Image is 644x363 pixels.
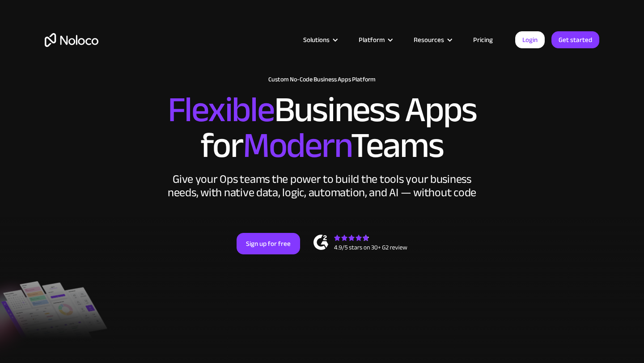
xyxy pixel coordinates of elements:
[237,233,300,254] a: Sign up for free
[414,34,444,46] div: Resources
[292,34,347,46] div: Solutions
[165,173,479,199] div: Give your Ops teams the power to build the tools your business needs, with native data, logic, au...
[359,34,385,46] div: Platform
[243,112,351,179] span: Modern
[45,33,98,47] a: home
[515,31,545,48] a: Login
[347,34,402,46] div: Platform
[45,92,599,164] h2: Business Apps for Teams
[551,31,599,48] a: Get started
[168,76,274,143] span: Flexible
[303,34,330,46] div: Solutions
[402,34,462,46] div: Resources
[462,34,504,46] a: Pricing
